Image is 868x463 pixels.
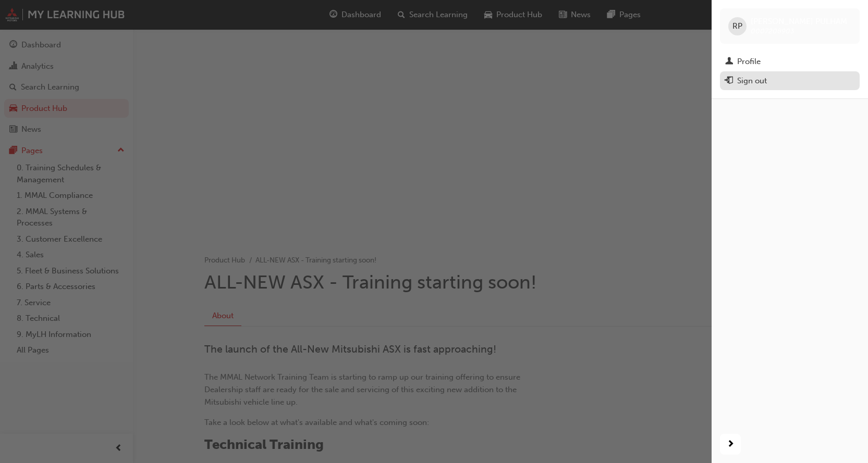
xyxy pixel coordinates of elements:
[725,77,733,86] span: exit-icon
[737,75,767,87] div: Sign out
[751,17,847,26] span: [PERSON_NAME] PULHAM
[732,20,742,32] span: RP
[751,27,794,35] span: 0007208903
[720,52,860,71] a: Profile
[727,438,735,451] span: next-icon
[725,57,733,67] span: man-icon
[720,71,860,91] button: Sign out
[737,56,761,68] div: Profile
